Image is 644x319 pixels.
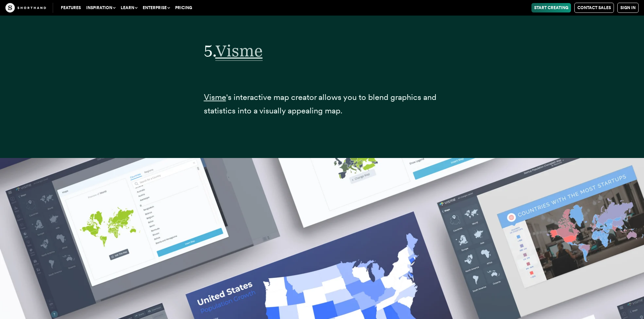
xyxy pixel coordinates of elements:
[215,41,263,60] a: Visme
[204,92,226,102] a: Visme
[531,3,571,12] a: Start Creating
[58,3,84,12] a: Features
[617,3,639,13] a: Sign in
[140,3,172,12] button: Enterprise
[204,41,215,60] span: 5.
[204,92,436,116] span: 's interactive map creator allows you to blend graphics and statistics into a visually appealing ...
[215,41,263,61] span: Visme
[118,3,140,12] button: Learn
[5,3,46,12] img: The Craft
[84,3,118,12] button: Inspiration
[574,3,614,13] a: Contact Sales
[172,3,195,12] a: Pricing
